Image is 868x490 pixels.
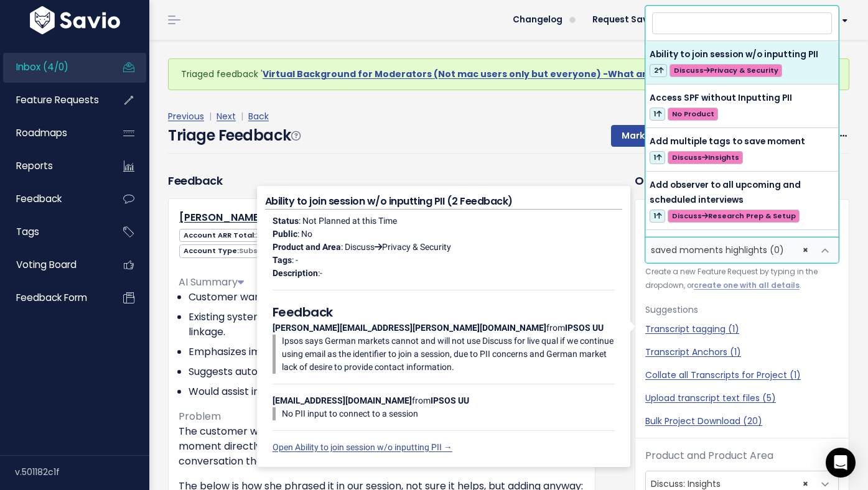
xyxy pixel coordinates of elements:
[273,303,615,321] h5: Feedback
[168,110,204,122] a: Previous
[179,229,285,242] span: Account ARR Total:
[16,159,53,172] span: Reports
[16,192,62,205] span: Feedback
[265,194,622,210] h4: Ability to join session w/o inputting PII (2 Feedback)
[16,126,67,139] span: Roadmaps
[273,242,341,252] strong: Product and Area
[3,284,103,312] a: Feedback form
[694,280,800,290] a: create one with all details
[248,110,269,122] a: Back
[16,291,87,304] span: Feedback form
[3,152,103,180] a: Reports
[263,68,750,80] a: Virtual Background for Moderators (Not mac users only but everyone) -What are you trying to do or…
[273,216,299,226] strong: Status
[3,119,103,147] a: Roadmaps
[16,258,77,271] span: Voting Board
[431,395,469,405] strong: IPSOS UU
[611,125,693,147] button: Mark Triaged
[168,124,300,147] h4: Triage Feedback
[256,230,281,240] span: 2500.0
[207,110,214,122] span: |
[282,335,615,374] p: Ipsos says German markets cannot and will not use Discuss for live qual if we continue using emai...
[645,302,839,318] p: Suggestions
[650,64,667,77] span: 2
[320,268,322,278] span: -
[189,290,585,305] li: Customer wants a CTA to link saved moments back to transcripts.
[273,229,297,239] strong: Public
[179,275,244,289] span: AI Summary
[565,323,604,333] strong: IPSOS UU
[265,210,622,459] div: : Not Planned at this Time : No : Discuss Privacy & Security : - : from from
[826,448,856,478] div: Open Intercom Messenger
[3,251,103,279] a: Voting Board
[513,16,562,24] span: Changelog
[3,53,103,81] a: Inbox (4/0)
[27,6,123,34] img: logo-white.9d6f32f41409.svg
[189,310,585,340] li: Existing system captures and categorizes moments but lacks direct transcript linkage.
[650,136,805,147] span: Add multiple tags to save moment
[668,108,718,121] span: No Product
[3,218,103,246] a: Tags
[179,424,585,469] p: The customer would like to have a CTA that allows them to go from the saved moment directly back ...
[645,448,773,463] label: Product and Product Area
[16,93,99,106] span: Feature Requests
[803,238,808,262] span: ×
[168,58,849,90] div: Triaged feedback ' '
[238,110,246,122] span: |
[273,323,546,333] strong: [PERSON_NAME][EMAIL_ADDRESS][PERSON_NAME][DOMAIN_NAME]
[16,60,68,73] span: Inbox (4/0)
[668,210,800,223] span: Discuss Research Prep & Setup
[179,409,221,423] span: Problem
[273,442,452,452] a: Open Ability to join session w/o inputting PII →
[179,210,263,224] a: [PERSON_NAME]
[273,255,292,265] strong: Tags
[645,415,839,428] a: Bulk Project Download (20)
[3,185,103,213] a: Feedback
[650,92,792,104] span: Access SPF without Inputting PII
[645,323,839,336] a: Transcript tagging (1)
[670,64,782,77] span: Discuss Privacy & Security
[645,266,839,292] small: Create a new Feature Request by typing in the dropdown, or .
[3,86,103,114] a: Feature Requests
[650,108,665,121] span: 1
[16,225,39,238] span: Tags
[650,210,665,223] span: 1
[15,456,149,488] div: v.501182c1f
[645,392,839,405] a: Upload transcript text files (5)
[189,364,585,379] li: Suggests automatic linkage of saved moments to transcript text.
[635,172,849,189] h3: Organize
[645,346,839,359] a: Transcript Anchors (1)
[168,172,222,189] h3: Feedback
[650,49,818,60] span: Ability to join session w/o inputting PII
[239,246,329,256] span: Subscription Customer
[650,151,665,164] span: 1
[273,268,318,278] strong: Description
[273,395,412,405] strong: [EMAIL_ADDRESS][DOMAIN_NAME]
[189,344,585,359] li: Emphasizes importance for context and narrative building in reports.
[668,151,743,164] span: Discuss Insights
[179,244,332,257] span: Account Type:
[217,110,236,122] a: Next
[189,384,585,399] li: Would assist in validating translations and summaries in multi-language projects.
[582,11,702,29] a: Request Savio Feature
[651,244,784,256] span: saved moments highlights (0)
[645,369,839,382] a: Collate all Transcripts for Project (1)
[282,407,615,420] p: No PII input to connect to a session
[650,179,801,206] span: Add observer to all upcoming and scheduled interviews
